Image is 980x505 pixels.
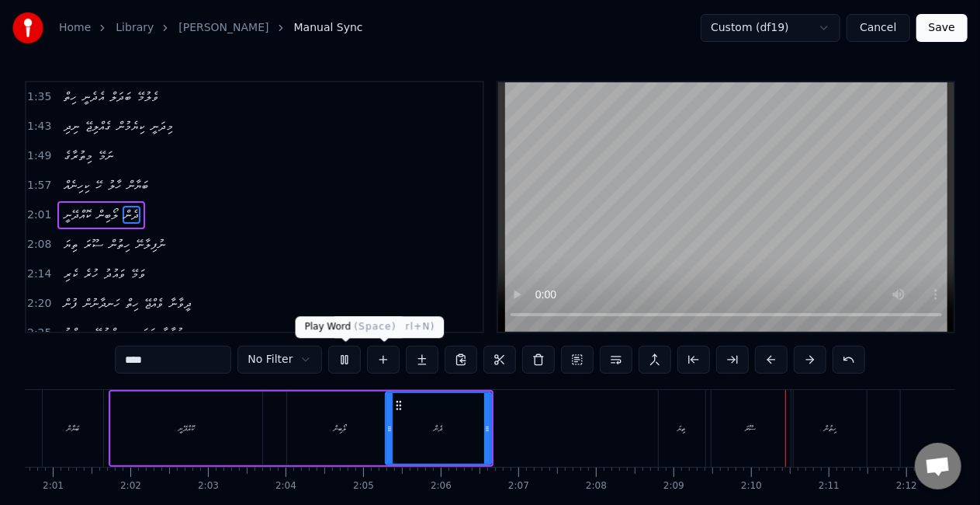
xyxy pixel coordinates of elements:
div: Open chat [915,443,961,489]
img: youka [12,12,43,44]
a: [PERSON_NAME] [178,20,268,36]
div: 2:09 [663,480,684,493]
span: ( Space ) [354,321,396,332]
span: 2:14 [27,266,51,282]
span: ކެރި [62,265,79,283]
nav: breadcrumb [59,20,363,36]
span: ވެލުމޭ [136,88,160,106]
div: ކޮއްދޭނީ [178,423,194,434]
button: Save [916,14,968,42]
div: ސޫރަ [746,423,757,434]
span: 2:20 [27,296,51,312]
div: ހިތުން [824,423,836,434]
span: Manual Sync [294,20,363,36]
span: 1:43 [27,119,51,134]
div: 2:11 [819,480,840,493]
span: 2:08 [27,237,51,252]
span: ސިއްރުނޭ [93,324,129,342]
span: ނަމޭ [97,147,115,165]
span: ބަލަނީ [132,324,157,342]
div: 2:10 [741,480,762,493]
span: އެދެނީ [81,88,106,106]
span: ވެއްޖޭ [143,294,164,312]
span: ވަމޭ [130,265,147,283]
button: Cancel [847,14,909,42]
span: ހާލު [106,176,123,194]
span: ދީވާނާ [168,294,193,312]
a: Library [116,20,154,36]
span: 1:35 [27,89,51,105]
div: 2:08 [586,480,607,493]
div: ލޯބިން [334,423,346,434]
div: Play Word [296,316,406,338]
span: މިދަނީ [149,117,175,135]
span: ދެން [123,206,140,224]
span: ( Ctrl+N ) [389,321,435,332]
div: 2:04 [275,480,296,493]
span: ހިތުން [108,235,131,253]
span: 2:25 [27,326,51,341]
span: ބަޔާން [126,176,150,194]
div: 2:05 [353,480,374,493]
span: ތިޔަ [62,235,79,253]
div: 2:02 [120,480,141,493]
span: ހިތް [62,88,78,106]
span: ސޫރަ [82,235,105,253]
div: ތިޔަ [678,423,686,434]
div: 2:07 [508,480,529,493]
div: 2:03 [198,480,219,493]
span: ނިދި [62,117,81,135]
span: 1:57 [27,178,51,193]
span: 2:01 [27,207,51,223]
div: 2:12 [896,480,917,493]
span: މިތުރާގެ [62,147,94,165]
span: ވައުދު [102,265,126,283]
span: ކިޔެމުން [116,117,146,135]
span: ކިހިނެއް [62,176,91,194]
span: ސިއްރު [62,324,90,342]
span: ލޯބިން [95,206,119,224]
div: ބަޔާން [67,423,79,434]
span: ހުރެ [82,265,99,283]
span: ހޭ [94,176,103,194]
div: ދެން [434,423,442,434]
span: ފުން [62,294,79,312]
a: Home [59,20,91,36]
span: 1:49 [27,148,51,164]
span: ހަނދާނުން [82,294,121,312]
span: ބަދަލް [109,88,133,106]
span: ނުފިލާނޭ [134,235,167,253]
div: 2:01 [43,480,64,493]
span: ގެއްލިޖޭ [84,117,113,135]
span: ހިތް [124,294,140,312]
div: 2:06 [431,480,452,493]
span: ކޮއްދޭނީ [62,206,92,224]
span: ޒުވާނާ [160,324,185,342]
